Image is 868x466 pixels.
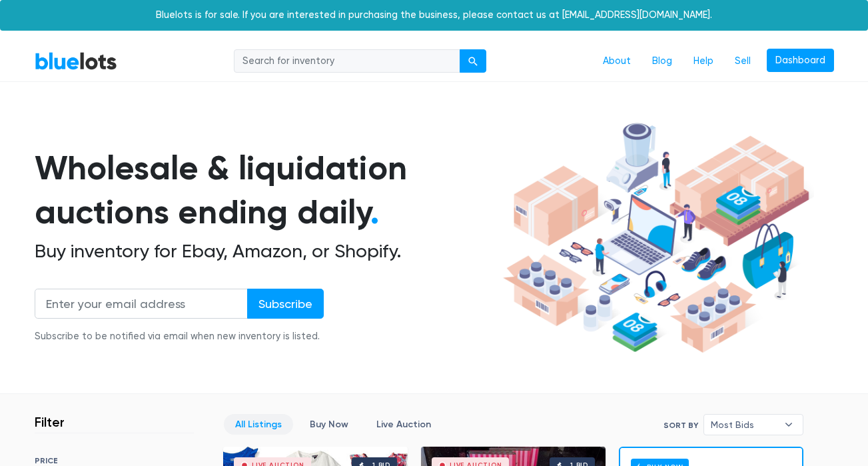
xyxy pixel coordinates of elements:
b: ▾ [775,415,803,435]
a: Help [683,49,724,74]
a: Dashboard [767,49,834,73]
span: . [370,192,379,232]
h2: Buy inventory for Ebay, Amazon, or Shopify. [35,240,498,263]
h3: Filter [35,414,65,430]
h1: Wholesale & liquidation auctions ending daily [35,146,498,235]
div: Subscribe to be notified via email when new inventory is listed. [35,329,324,344]
input: Enter your email address [35,289,248,319]
a: Sell [724,49,761,74]
a: All Listings [224,414,293,435]
a: About [592,49,642,74]
h6: PRICE [35,456,194,465]
a: Buy Now [298,414,360,435]
input: Search for inventory [234,49,460,73]
a: Live Auction [365,414,442,435]
label: Sort By [663,419,698,431]
img: hero-ee84e7d0318cb26816c560f6b4441b76977f77a177738b4e94f68c95b2b83dbb.png [498,117,814,359]
span: Most Bids [711,415,777,435]
input: Subscribe [247,289,324,319]
a: Blog [642,49,683,74]
a: BlueLots [35,51,117,71]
